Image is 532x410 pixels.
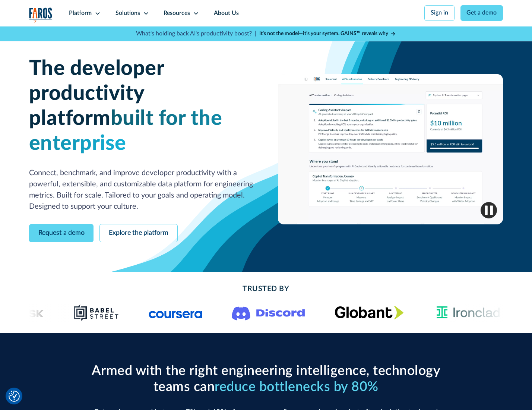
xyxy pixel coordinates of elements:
img: Pause video [481,202,497,218]
img: Revisit consent button [9,391,20,402]
a: Get a demo [460,5,503,21]
img: Globant's logo [335,306,403,319]
img: Ironclad Logo [433,304,503,322]
span: reduce bottlenecks by 80% [215,380,379,394]
a: home [29,7,53,23]
img: Logo of the analytics and reporting company Faros. [29,7,53,23]
a: Explore the platform [99,224,178,242]
p: Connect, benchmark, and improve developer productivity with a powerful, extensible, and customiza... [29,168,254,212]
strong: It’s not the model—it’s your system. GAINS™ reveals why [259,31,388,36]
h2: Armed with the right engineering intelligence, technology teams can [88,363,444,395]
h1: The developer productivity platform [29,56,254,156]
a: Request a demo [29,224,94,242]
div: Platform [69,9,92,18]
span: built for the enterprise [29,108,222,154]
button: Cookie Settings [9,391,20,402]
img: Babel Street logo png [73,304,119,322]
div: Resources [164,9,190,18]
a: Sign in [424,5,455,21]
a: It’s not the model—it’s your system. GAINS™ reveals why [259,30,396,38]
img: Logo of the communication platform Discord. [232,305,305,321]
img: Logo of the online learning platform Coursera. [149,307,202,319]
p: What's holding back AI's productivity boost? | [136,29,256,38]
h2: Trusted By [88,284,444,295]
div: Solutions [115,9,140,18]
